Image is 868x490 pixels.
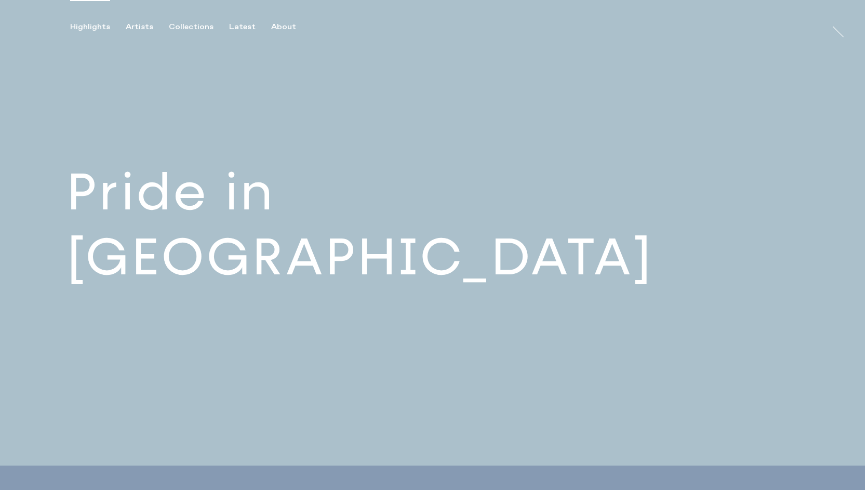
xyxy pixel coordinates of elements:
[126,22,169,32] button: Artists
[229,22,256,32] div: Latest
[126,22,153,32] div: Artists
[169,22,229,32] button: Collections
[271,22,312,32] button: About
[70,22,110,32] div: Highlights
[229,22,271,32] button: Latest
[70,22,126,32] button: Highlights
[169,22,213,32] div: Collections
[271,22,296,32] div: About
